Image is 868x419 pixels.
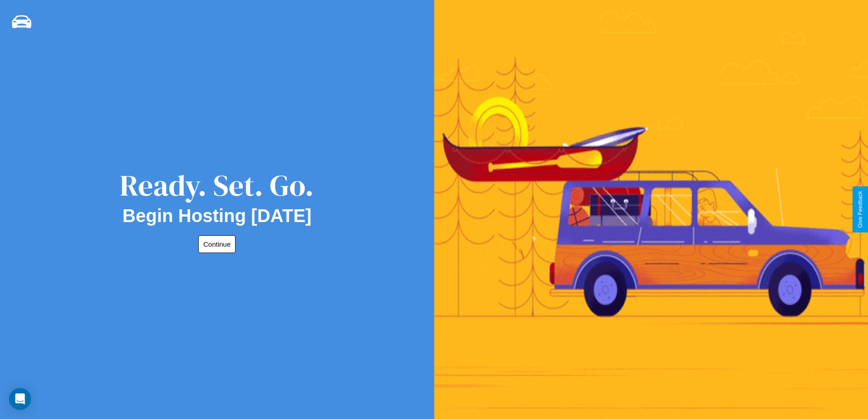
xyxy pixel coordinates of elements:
div: Open Intercom Messenger [9,388,31,410]
div: Ready. Set. Go. [120,165,314,206]
h2: Begin Hosting [DATE] [123,206,312,226]
div: Give Feedback [857,191,863,228]
button: Continue [198,235,236,253]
